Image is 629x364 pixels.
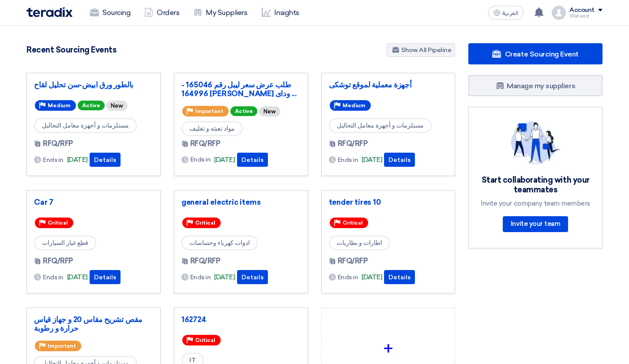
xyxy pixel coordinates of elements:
span: Important [195,108,223,114]
span: RFQ/RFP [338,139,368,149]
span: [DATE] [362,155,382,165]
span: RFQ/RFP [43,256,73,266]
button: Details [90,270,121,284]
div: Invite your company team members [479,199,591,207]
img: profile_test.png [552,6,566,20]
span: Critical [343,220,363,226]
a: بالطور ورق ابيض-سن تحليل لقاح [34,80,153,89]
span: [DATE] [214,272,235,282]
img: Teradix logo [26,7,72,17]
a: Manage my suppliers [468,75,603,96]
span: Create Sourcing Event [505,50,579,58]
span: Critical [48,220,68,226]
span: RFQ/RFP [190,139,221,149]
a: Orders [137,3,186,23]
div: Waheed [569,14,603,19]
span: العربية [502,10,518,16]
h4: Recent Sourcing Events [26,45,116,55]
span: Ends in [190,273,211,282]
a: طلب عرض سعر ليبل رقم 165046 - 164996 [PERSON_NAME] وداى ... [181,80,301,98]
span: Ends in [338,155,358,165]
span: مستلزمات و أجهزة معامل التحاليل [34,118,137,133]
button: Details [90,153,121,167]
a: Invite your team [503,216,568,232]
span: Ends in [43,155,64,165]
span: مواد تعبئه و تغليف [181,121,243,136]
a: Insights [255,3,306,23]
span: مستلزمات و أجهزة معامل التحاليل [329,118,432,133]
div: Start collaborating with your teammates [479,175,591,195]
span: اطارات و بطاريات [329,236,390,250]
span: RFQ/RFP [43,139,73,149]
button: Details [237,153,268,167]
a: My Suppliers [186,3,254,23]
button: Details [384,153,415,167]
button: Details [384,270,415,284]
img: invite_your_team.svg [511,121,560,165]
a: Show All Pipeline [387,43,455,57]
div: New [259,106,280,116]
a: tender tires 10 [329,198,448,206]
button: Details [237,270,268,284]
span: Important [48,343,76,349]
a: مقص تشريح مقاس 20 و جهاز قياس حرارة و رطوبة [34,315,153,333]
div: Account [569,7,595,14]
span: ادوات كهرباء وحساسات [181,236,258,250]
span: [DATE] [67,155,88,165]
span: Critical [195,220,215,226]
div: New [106,101,128,111]
span: Critical [195,337,215,343]
span: Medium [48,102,71,109]
span: Ends in [338,273,358,282]
span: RFQ/RFP [190,256,221,266]
a: أجهزة معملية لموقع توشكى [329,80,448,89]
span: قطع غيار السيارات [34,236,96,250]
span: Ends in [190,155,211,164]
div: + [329,335,448,362]
span: RFQ/RFP [338,256,368,266]
a: Sourcing [83,3,137,23]
span: Medium [343,102,365,109]
a: Car 7 [34,198,153,206]
span: Ends in [43,273,64,282]
span: Active [78,101,105,110]
span: [DATE] [214,155,235,165]
span: [DATE] [362,272,382,282]
a: general electric items [181,198,301,206]
button: العربية [488,6,524,20]
span: [DATE] [67,272,88,282]
a: 162724 [181,315,301,324]
span: Active [230,106,257,116]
